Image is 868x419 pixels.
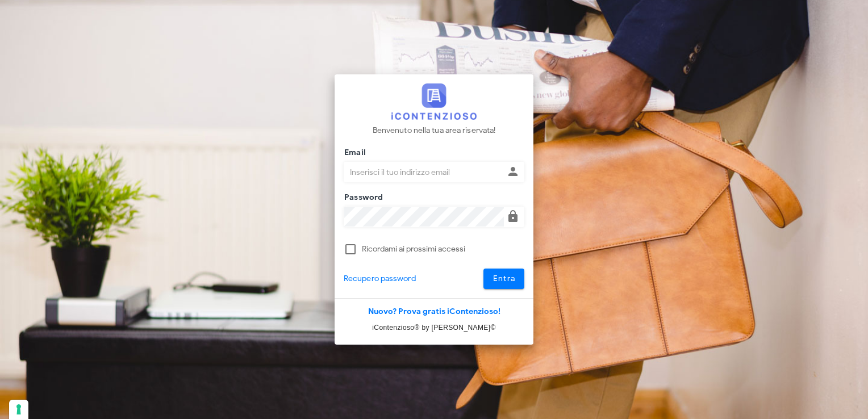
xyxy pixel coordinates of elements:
[341,192,383,203] label: Password
[368,307,500,316] a: Nuovo? Prova gratis iContenzioso!
[344,273,416,285] a: Recupero password
[373,124,496,137] p: Benvenuto nella tua area riservata!
[9,400,28,419] button: Le tue preferenze relative al consenso per le tecnologie di tracciamento
[493,274,516,283] span: Entra
[344,162,504,182] input: Inserisci il tuo indirizzo email
[483,269,525,289] button: Entra
[362,244,524,255] label: Ricordami ai prossimi accessi
[335,322,533,333] p: iContenzioso® by [PERSON_NAME]©
[341,147,366,158] label: Email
